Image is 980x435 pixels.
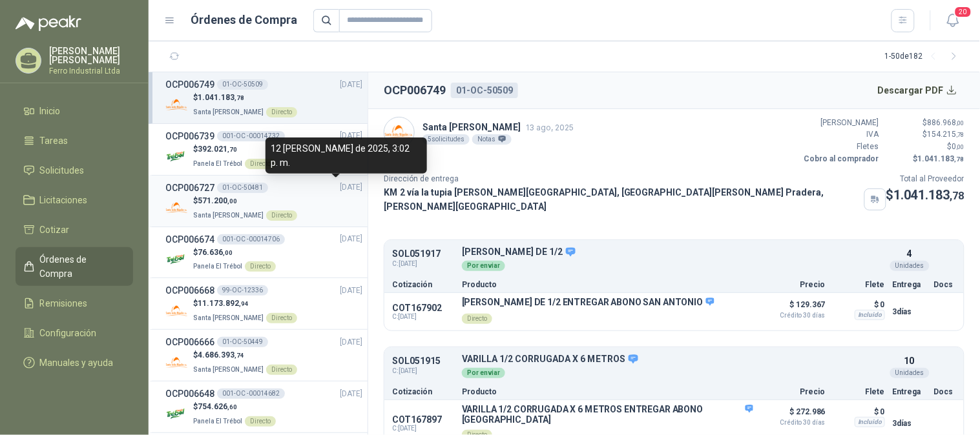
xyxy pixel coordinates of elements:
[392,313,454,321] span: C: [DATE]
[340,285,362,297] span: [DATE]
[893,416,926,431] p: 3 días
[217,79,268,90] div: 01-OC-50509
[193,108,264,116] span: Santa [PERSON_NAME]
[217,234,285,245] div: 001-OC -00014706
[193,92,297,104] p: $
[193,418,242,425] span: Panela El Trébol
[16,99,133,123] a: Inicio
[40,134,68,148] span: Tareas
[165,129,362,170] a: OCP006739001-OC -00014732[DATE] Company Logo$392.021,70Panela El TrébolDirecto
[16,158,133,183] a: Solicitudes
[193,212,264,219] span: Santa [PERSON_NAME]
[957,119,964,126] span: ,00
[40,104,61,118] span: Inicio
[217,183,268,193] div: 01-OC-50481
[761,420,826,426] span: Crédito 30 días
[885,46,964,67] div: 1 - 50 de 182
[198,145,237,154] span: 392.021
[165,129,214,143] h3: OCP006739
[886,185,964,205] p: $
[957,131,964,138] span: ,78
[40,223,70,237] span: Cotizar
[193,247,276,259] p: $
[890,261,930,271] div: Unidades
[392,366,454,376] span: C: [DATE]
[941,9,964,32] button: 20
[462,388,753,396] p: Producto
[904,354,915,368] p: 10
[40,356,114,370] span: Manuales y ayuda
[245,261,276,272] div: Directo
[887,141,964,153] p: $
[761,281,826,288] p: Precio
[384,117,414,147] img: Company Logo
[165,181,362,221] a: OCP00672701-OC-50481[DATE] Company Logo$571.200,00Santa [PERSON_NAME]Directo
[165,232,362,273] a: OCP006674001-OC -00014706[DATE] Company Logo$76.636,00Panela El TrébolDirecto
[165,283,362,324] a: OCP00666899-OC-12336[DATE] Company Logo$11.173.892,94Santa [PERSON_NAME]Directo
[193,195,297,207] p: $
[165,77,362,118] a: OCP00674901-OC-50509[DATE] Company Logo$1.041.183,78Santa [PERSON_NAME]Directo
[392,414,454,425] p: COT167897
[855,310,885,320] div: Incluido
[802,141,879,153] p: Fletes
[165,403,188,425] img: Company Logo
[871,77,965,103] button: Descargar PDF
[16,350,133,375] a: Manuales y ayuda
[761,404,826,426] p: $ 272.986
[950,190,964,202] span: ,78
[392,259,454,269] span: C: [DATE]
[957,143,964,150] span: ,00
[165,248,188,270] img: Company Logo
[462,354,885,365] p: VARILLA 1/2 CORRUGADA X 6 METROS
[526,123,574,132] span: 13 ago, 2025
[193,349,297,361] p: $
[198,248,233,257] span: 76.636
[16,217,133,242] a: Cotizar
[451,83,518,98] div: 01-OC-50509
[266,210,297,221] div: Directo
[165,197,188,219] img: Company Logo
[217,131,285,141] div: 001-OC -00014732
[384,173,886,185] p: Dirección de entrega
[217,285,268,296] div: 99-OC-12336
[422,134,470,145] div: 5 solicitudes
[193,160,242,167] span: Panela El Trébol
[40,326,97,340] span: Configuración
[462,314,492,324] div: Directo
[802,128,879,141] p: IVA
[893,304,926,319] p: 3 días
[340,130,362,142] span: [DATE]
[802,153,879,165] p: Cobro al comprador
[833,404,885,420] p: $ 0
[833,281,885,288] p: Flete
[239,300,249,307] span: ,94
[217,337,268,347] div: 01-OC-50449
[40,296,88,310] span: Remisiones
[193,263,242,270] span: Panela El Trébol
[16,128,133,153] a: Tareas
[462,261,505,271] div: Por enviar
[802,117,879,129] p: [PERSON_NAME]
[165,77,214,92] h3: OCP006749
[887,117,964,129] p: $
[392,425,454,432] span: C: [DATE]
[855,417,885,427] div: Incluido
[462,281,753,288] p: Producto
[165,94,188,116] img: Company Logo
[761,388,826,396] p: Precio
[340,181,362,194] span: [DATE]
[40,193,88,207] span: Licitaciones
[886,173,964,185] p: Total al Proveedor
[340,79,362,91] span: [DATE]
[462,404,753,425] p: VARILLA 1/2 CORRUGADA X 6 METROS ENTREGAR ABONO [GEOGRAPHIC_DATA]
[934,281,956,288] p: Docs
[165,387,362,427] a: OCP006648001-OC -00014682[DATE] Company Logo$754.626,60Panela El TrébolDirecto
[462,368,505,378] div: Por enviar
[193,298,297,310] p: $
[227,197,237,205] span: ,00
[16,321,133,345] a: Configuración
[235,352,244,359] span: ,74
[384,185,859,214] p: KM 2 vía la tupia [PERSON_NAME][GEOGRAPHIC_DATA], [GEOGRAPHIC_DATA][PERSON_NAME] Pradera , [PERSO...
[761,297,826,319] p: $ 129.367
[193,366,264,373] span: Santa [PERSON_NAME]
